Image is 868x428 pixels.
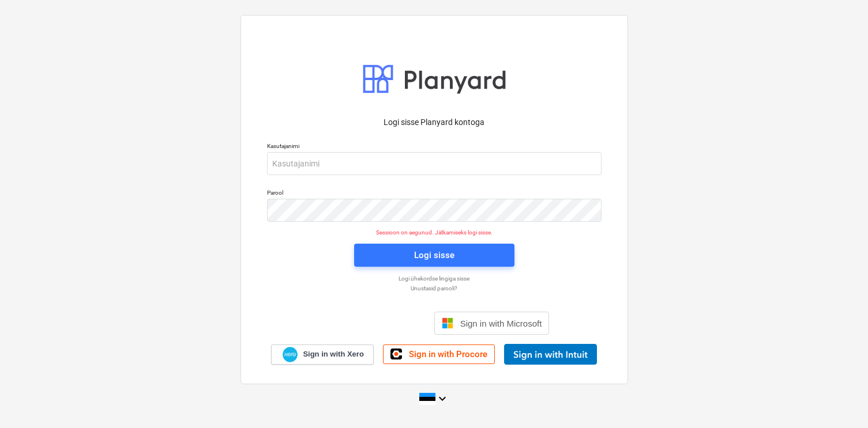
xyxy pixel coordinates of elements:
p: Parool [267,189,602,199]
p: Kasutajanimi [267,142,602,152]
div: Logi sisse [414,248,454,263]
a: Sign in with Xero [271,344,374,365]
p: Logi sisse Planyard kontoga [267,116,602,128]
input: Kasutajanimi [267,152,602,175]
a: Unustasid parooli? [261,285,607,292]
img: Xero logo [283,347,298,362]
iframe: Sign in with Google Button [313,310,431,336]
img: Microsoft logo [442,317,453,329]
p: Sessioon on aegunud. Jätkamiseks logi sisse. [260,229,608,236]
a: Sign in with Procore [383,344,495,364]
span: Sign in with Microsoft [460,319,542,328]
span: Sign in with Xero [303,349,363,359]
i: keyboard_arrow_down [435,392,449,406]
button: Logi sisse [354,244,514,267]
a: Logi ühekordse lingiga sisse [261,275,607,282]
span: Sign in with Procore [409,349,487,359]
